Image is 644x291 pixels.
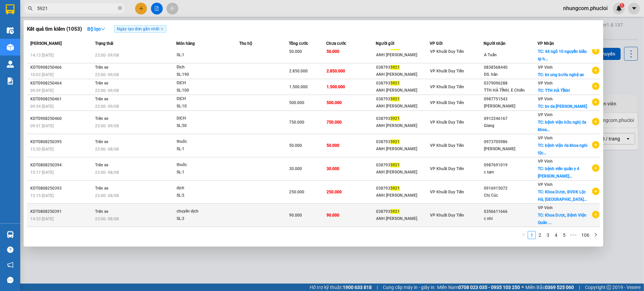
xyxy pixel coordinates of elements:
div: ANH [PERSON_NAME] [376,169,430,176]
span: VP Khuất Duy Tiến [430,85,464,89]
div: 038793 [376,138,430,145]
span: VP Khuất Duy Tiến [430,213,464,218]
div: SL: 3 [177,215,227,223]
li: Next Page [592,231,600,239]
span: Trạng thái [95,41,113,46]
a: 4 [552,231,560,239]
div: 0838568440 [484,64,537,71]
strong: Bộ lọc [87,26,105,32]
span: 90.000 [289,213,302,218]
div: ANH [PERSON_NAME] [376,71,430,78]
span: 30.000 [327,166,339,171]
span: VP Nhận [538,41,554,46]
div: Chị Cúc [484,192,537,199]
button: left [520,231,528,239]
span: VP Vinh [538,97,553,101]
span: 5921 [391,97,400,101]
span: VP Vinh [538,112,553,117]
img: warehouse-icon [7,61,14,68]
span: 14:53 [DATE] [30,217,54,221]
div: DỊCH [177,115,227,122]
div: KDT0808250391 [30,208,93,215]
div: 038793 [376,185,430,192]
img: warehouse-icon [7,27,14,34]
div: SL: 100 [177,87,227,94]
a: 1 [528,231,535,239]
div: [PERSON_NAME] [484,145,537,153]
span: plus-circle [592,188,600,195]
div: 0987691019 [484,162,537,169]
span: TC: bv ung bướu nghệ an [538,72,584,77]
span: 5921 [391,163,400,167]
span: VP Vinh [538,159,553,164]
span: VP Gửi [430,41,443,46]
span: 14:13 [DATE] [30,53,54,58]
div: KDT0908250464 [30,80,93,87]
span: VP Khuất Duy Tiến [430,49,464,54]
span: VP Khuất Duy Tiến [430,143,464,148]
span: plus-circle [592,118,600,125]
span: message [7,277,13,283]
span: VP Vinh [538,81,553,86]
span: 1.500.000 [327,85,345,89]
span: Trên xe [95,97,108,101]
div: chuyên dịch [177,208,227,215]
span: VP Khuất Duy Tiến [430,166,464,171]
div: thuốc [177,138,227,145]
span: Chưa cước [326,41,346,46]
span: VP Khuất Duy Tiến [430,190,464,194]
div: c nhi [484,215,537,222]
a: 5 [560,231,568,239]
span: plus-circle [592,47,600,55]
li: 1 [528,231,536,239]
span: 1.500.000 [289,85,308,89]
span: VP Vinh [538,136,553,140]
span: plus-circle [592,141,600,149]
span: left [522,233,526,237]
span: 23:00 - 09/08 [95,72,119,77]
span: Người gửi [376,41,395,46]
span: 5921 [391,81,400,86]
span: [PERSON_NAME] [30,41,62,46]
span: Tổng cước [289,41,308,46]
div: SL: 10 [177,103,227,110]
div: Dịch [177,64,227,71]
li: Next 5 Pages [568,231,579,239]
div: DS. hân [484,71,537,78]
span: plus-circle [592,98,600,106]
div: 0987751543 [484,96,537,103]
div: KDT0808250393 [30,185,93,192]
div: KDT0808250395 [30,138,93,145]
span: VP Vinh [538,182,553,187]
div: Giang [484,122,537,129]
li: 5 [560,231,568,239]
span: TC: bv da [PERSON_NAME] [538,104,587,109]
span: 23:00 - 08/08 [95,147,119,152]
span: VP Vinh [538,205,553,210]
div: KDT0908250466 [30,64,93,71]
div: dịch [177,185,227,192]
span: 2.850.000 [327,69,345,73]
span: plus-circle [592,83,600,90]
span: question-circle [7,247,13,253]
li: Previous Page [520,231,528,239]
div: 0912246167 [484,115,537,122]
span: TC: bệnh viện hữu nghị đa khoa... [538,120,586,132]
img: logo-vxr [6,4,14,14]
li: 2 [536,231,544,239]
li: 106 [579,231,592,239]
div: ANH [PERSON_NAME] [376,215,430,222]
div: TTH HÀ TĨNH, E Chiến [484,87,537,94]
span: 750.000 [327,120,342,125]
span: 50.000 [327,143,339,148]
div: ANH [PERSON_NAME] [376,192,430,199]
span: close-circle [118,6,122,10]
div: 0916915072 [484,185,537,192]
span: down [101,27,105,31]
span: 30.000 [289,166,302,171]
span: 90.000 [327,213,339,218]
div: SL: 190 [177,71,227,78]
span: 250.000 [289,190,304,194]
span: 09:51 [DATE] [30,124,54,128]
img: solution-icon [7,77,14,85]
